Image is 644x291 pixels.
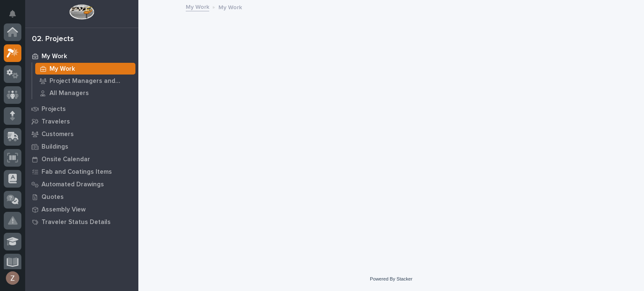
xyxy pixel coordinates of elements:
[25,178,138,191] a: Automated Drawings
[25,203,138,216] a: Assembly View
[49,90,89,97] p: All Managers
[4,269,21,287] button: users-avatar
[25,50,138,62] a: My Work
[186,2,209,11] a: My Work
[25,165,138,178] a: Fab and Coatings Items
[42,168,112,176] p: Fab and Coatings Items
[42,143,68,151] p: Buildings
[25,115,138,128] a: Travelers
[42,53,67,60] p: My Work
[32,75,138,87] a: Project Managers and Engineers
[25,103,138,115] a: Projects
[69,4,94,20] img: Workspace Logo
[370,276,412,281] a: Powered By Stacker
[42,156,90,163] p: Onsite Calendar
[25,140,138,153] a: Buildings
[42,131,74,138] p: Customers
[32,87,138,99] a: All Managers
[25,153,138,165] a: Onsite Calendar
[25,128,138,140] a: Customers
[4,5,21,23] button: Notifications
[42,118,70,126] p: Travelers
[10,10,21,23] div: Notifications
[32,63,138,75] a: My Work
[49,65,75,73] p: My Work
[49,77,132,85] p: Project Managers and Engineers
[42,193,64,201] p: Quotes
[42,106,66,113] p: Projects
[32,35,74,44] div: 02. Projects
[218,2,242,11] p: My Work
[42,181,104,188] p: Automated Drawings
[25,216,138,228] a: Traveler Status Details
[42,219,111,226] p: Traveler Status Details
[42,206,86,214] p: Assembly View
[25,191,138,203] a: Quotes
